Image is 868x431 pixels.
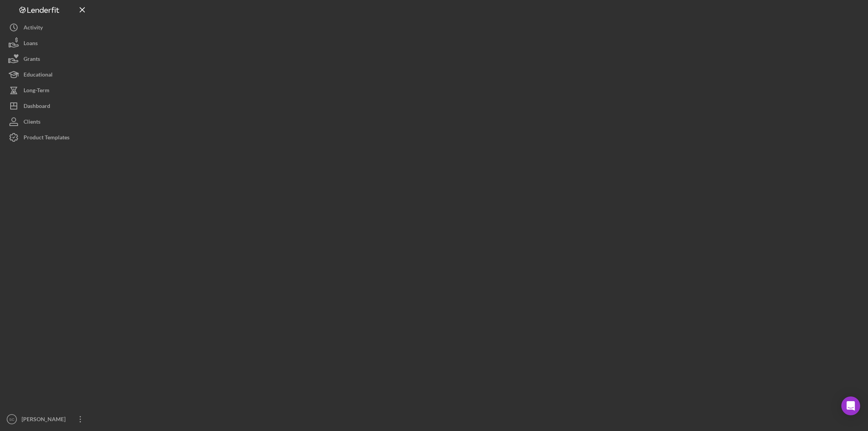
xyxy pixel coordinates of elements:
[4,114,90,130] button: Clients
[4,130,90,145] button: Product Templates
[4,35,90,51] button: Loans
[20,411,71,429] div: [PERSON_NAME]
[4,98,90,114] button: Dashboard
[841,396,860,415] div: Open Intercom Messenger
[24,67,53,84] div: Educational
[4,82,90,98] button: Long-Term
[24,130,69,147] div: Product Templates
[4,51,90,67] button: Grants
[4,20,90,35] button: Activity
[24,98,50,116] div: Dashboard
[24,114,40,131] div: Clients
[24,82,49,100] div: Long-Term
[4,67,90,82] button: Educational
[24,20,43,37] div: Activity
[24,51,40,69] div: Grants
[24,35,38,53] div: Loans
[4,411,90,427] button: SC[PERSON_NAME]
[9,417,14,422] text: SC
